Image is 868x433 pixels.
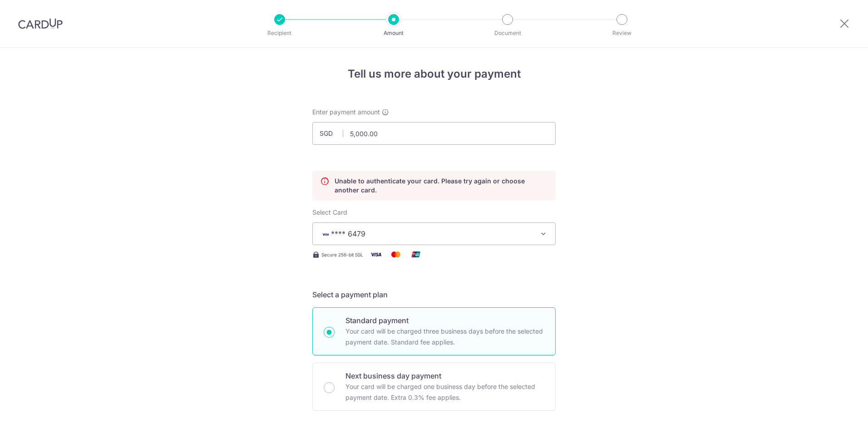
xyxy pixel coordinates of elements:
span: Enter payment amount [312,108,380,117]
p: Document [474,29,541,38]
p: Unable to authenticate your card. Please try again or choose another card. [335,177,548,195]
p: Your card will be charged one business day before the selected payment date. Extra 0.3% fee applies. [345,381,544,403]
img: VISA [320,231,331,237]
img: Mastercard [387,249,405,260]
span: Secure 256-bit SSL [321,251,363,258]
img: Union Pay [407,249,425,260]
p: Next business day payment [345,370,544,381]
img: Visa [367,249,385,260]
img: CardUp [18,18,63,29]
span: translation missing: en.payables.payment_networks.credit_card.summary.labels.select_card [312,208,347,216]
span: SGD [320,129,343,138]
input: 0.00 [312,122,556,145]
p: Review [588,29,656,38]
h5: Select a payment plan [312,289,556,300]
p: Amount [360,29,427,38]
p: Standard payment [345,315,544,326]
p: Your card will be charged three business days before the selected payment date. Standard fee appl... [345,326,544,348]
p: Recipient [246,29,313,38]
h4: Tell us more about your payment [312,66,556,82]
